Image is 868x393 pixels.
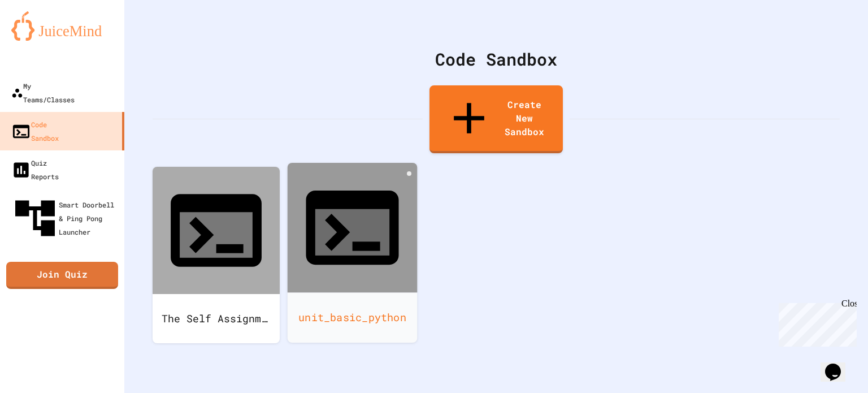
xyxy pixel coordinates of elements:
[774,299,857,347] iframe: chat widget
[153,46,840,72] div: Code Sandbox
[5,5,78,72] div: Chat with us now!Close
[429,85,563,153] a: Create New Sandbox
[6,262,118,289] a: Join Quiz
[288,292,418,343] div: unit_basic_python
[11,118,59,145] div: Code Sandbox
[11,11,113,41] img: logo-orange.svg
[288,163,418,343] a: unit_basic_python
[153,294,280,343] div: The Self Assignment
[11,195,120,242] div: Smart Doorbell & Ping Pong Launcher
[11,156,59,183] div: Quiz Reports
[821,348,857,382] iframe: chat widget
[11,79,75,106] div: My Teams/Classes
[153,167,280,343] a: The Self Assignment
